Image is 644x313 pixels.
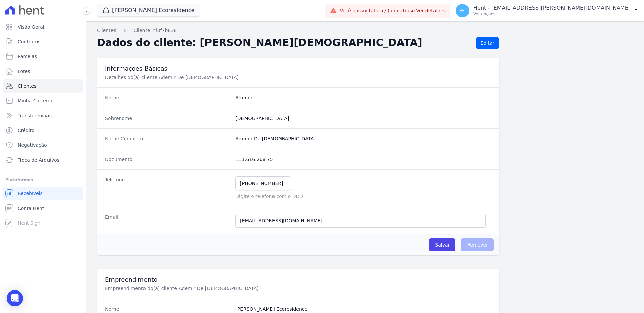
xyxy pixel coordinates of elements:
dt: Nome Completo [105,135,230,142]
span: Conta Hent [18,205,44,212]
dd: Ademir De [DEMOGRAPHIC_DATA] [235,135,491,142]
span: Transferências [18,112,52,119]
nav: Breadcrumb [97,27,633,34]
a: Lotes [3,64,83,78]
span: Remover [461,238,494,251]
dt: Nome [105,306,230,312]
span: Visão Geral [18,24,44,30]
dd: Ademir [235,94,491,101]
a: Clientes [3,79,83,93]
p: Digite o telefone com o DDD [235,193,491,200]
span: Lotes [18,68,30,75]
a: Parcelas [3,50,83,63]
a: Crédito [3,124,83,137]
a: Editar [476,37,499,49]
span: Clientes [18,83,36,89]
button: [PERSON_NAME] Ecoresidence [97,4,200,17]
dt: Sobrenome [105,115,230,122]
span: Hs [459,8,465,13]
span: Minha Carteira [18,97,52,104]
a: Negativação [3,138,83,152]
dt: Nome [105,94,230,101]
p: Detalhes do(a) cliente Ademir De [DEMOGRAPHIC_DATA] [105,74,331,81]
span: Crédito [18,127,35,134]
span: Recebíveis [18,190,43,197]
input: Salvar [429,238,455,251]
dt: Telefone [105,176,230,200]
dt: Documento [105,156,230,163]
a: Visão Geral [3,20,83,34]
dt: Email [105,214,230,228]
dd: 111.616.268 75 [235,156,491,163]
button: Hs Hent - [EMAIL_ADDRESS][PERSON_NAME][DOMAIN_NAME] Ver opções [450,1,644,20]
a: Transferências [3,109,83,122]
a: Conta Hent [3,202,83,215]
a: Ver detalhes [416,8,446,13]
h3: Empreendimento [105,276,491,284]
span: Parcelas [18,53,37,60]
dd: [DEMOGRAPHIC_DATA] [235,115,491,122]
p: Empreendimento do(a) cliente Ademir De [DEMOGRAPHIC_DATA] [105,285,331,292]
a: Contratos [3,35,83,48]
h3: Informações Básicas [105,64,491,73]
a: Clientes [97,27,116,34]
span: Você possui fatura(s) em atraso. [340,7,446,14]
div: Plataformas [5,176,80,184]
p: Hent - [EMAIL_ADDRESS][PERSON_NAME][DOMAIN_NAME] [473,5,631,11]
span: Troca de Arquivos [18,156,59,163]
a: Cliente #f0f7b838 [133,27,177,34]
span: Negativação [18,142,47,148]
a: Minha Carteira [3,94,83,107]
p: Ver opções [473,11,631,17]
h2: Dados do cliente: [PERSON_NAME][DEMOGRAPHIC_DATA] [97,37,471,49]
div: Open Intercom Messenger [7,290,23,306]
a: Recebíveis [3,187,83,200]
dd: [PERSON_NAME] Ecoresidence [235,306,491,312]
a: Troca de Arquivos [3,153,83,167]
span: Contratos [18,38,40,45]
